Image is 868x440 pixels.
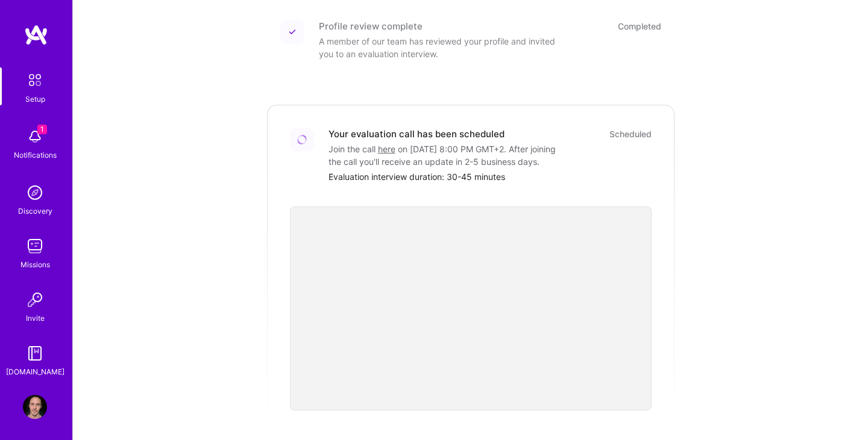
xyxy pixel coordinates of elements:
img: logo [24,24,48,46]
img: teamwork [23,234,47,258]
div: Invite [26,312,45,324]
img: discovery [23,181,47,205]
a: here [378,144,395,154]
div: Your evaluation call has been scheduled [329,128,505,140]
img: Invite [23,288,47,312]
div: Notifications [14,149,57,161]
img: setup [22,67,48,93]
div: Evaluation interview duration: 30-45 minutes [329,170,652,183]
div: Scheduled [609,128,652,140]
iframe: video [290,206,652,411]
div: Setup [25,93,45,105]
img: Completed [289,28,296,36]
div: Profile review complete [319,20,423,33]
img: Loading [295,134,307,146]
div: [DOMAIN_NAME] [6,365,64,378]
img: bell [23,125,47,149]
img: guide book [23,341,47,365]
div: Discovery [18,205,52,217]
div: Missions [20,258,50,271]
span: 1 [37,125,47,134]
img: User Avatar [23,395,47,419]
div: Join the call on [DATE] 8:00 PM GMT+2 . After joining the call you'll receive an update in 2-5 bu... [329,143,570,168]
a: User Avatar [20,395,50,419]
div: A member of our team has reviewed your profile and invited you to an evaluation interview. [319,35,560,60]
div: Completed [618,20,661,33]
